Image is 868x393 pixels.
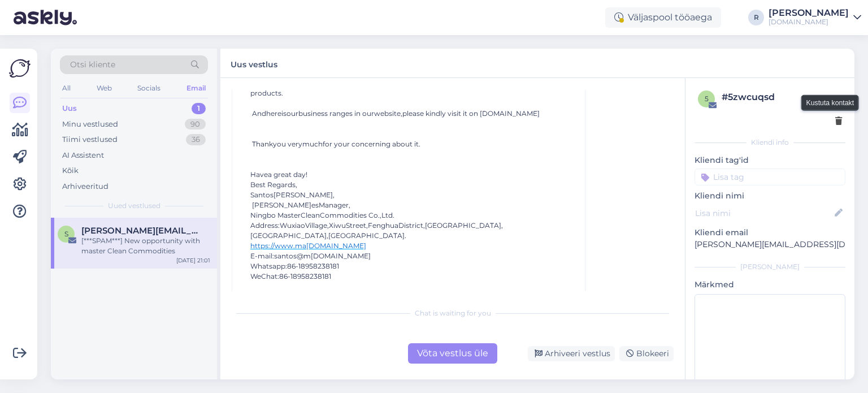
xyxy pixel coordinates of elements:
p: Kliendi tag'id [695,154,845,166]
div: San tos [PERSON_NAME], [PERSON_NAME] es Manager, [250,190,566,210]
div: # 5zwcuqsd [722,90,842,104]
input: Lisa tag [695,169,845,185]
div: Add re ss: Wux iao V ill age ,Xi wu S tre et ,F eng hu a District,[GEOGRAPHIC_DATA],[GEOGRAPHIC_D... [250,221,566,241]
div: [***SPAM***] New opportunity with master Clean Commodities [81,236,210,256]
span: santos@masterscourer.com [81,226,199,236]
div: Email [184,81,208,96]
span: 5 [705,94,709,103]
p: [PERSON_NAME][EMAIL_ADDRESS][DOMAIN_NAME] [695,239,845,251]
div: Kõik [62,165,79,176]
div: Nin gb o M ast er Cle an Co mmodities Co.,Ltd. [250,210,566,221]
p: Kliendi nimi [695,190,845,202]
div: Bes t R egards, [250,180,566,190]
div: Väljaspool tööaega [605,7,721,28]
div: Tiimi vestlused [62,134,118,145]
div: Kliendi info [695,137,845,148]
div: R [748,10,764,25]
div: All [60,81,73,96]
div: 1 [192,103,206,114]
p: Märkmed [695,279,845,291]
div: Minu vestlused [62,119,118,130]
a: [PERSON_NAME][DOMAIN_NAME] [769,8,861,27]
div: [DATE] 21:01 [176,256,210,265]
div: Web [94,81,114,96]
small: Kustuta kontakt [806,97,854,107]
input: Lisa nimi [695,207,832,219]
div: Arhiveeritud [62,181,108,192]
img: Askly Logo [9,58,31,79]
span: Uued vestlused [108,201,160,211]
div: E- mai l: sa nto s@m [DOMAIN_NAME] [250,251,566,261]
td: Dea r Friends, It is g re at t o see all of you here. T his is a a c omp an y who ma nu fac tu er... [239,6,577,373]
div: [PERSON_NAME] [769,8,849,18]
div: Võta vestlus üle [408,343,497,364]
span: Otsi kliente [70,59,115,71]
div: [DOMAIN_NAME] [769,18,849,27]
p: Kliendi email [695,227,845,239]
div: Wha tsa pp :8 6-18958238181 [250,261,566,271]
div: WeC hat :86 -18 958238181 [250,271,566,282]
div: [PERSON_NAME] [695,262,845,272]
font: ht tps :// www .ma [DOMAIN_NAME] [250,241,366,250]
div: Blokeeri [619,346,674,361]
div: Chat is waiting for you [232,308,674,318]
div: Uus [62,103,77,114]
div: Arhiveeri vestlus [528,346,615,361]
div: AI Assistent [62,150,104,161]
div: 90 [185,119,206,130]
a: https://www.ma[DOMAIN_NAME] [250,241,366,250]
span: s [64,230,68,238]
div: 36 [186,134,206,145]
div: Socials [135,81,163,96]
label: Uus vestlus [231,55,277,71]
